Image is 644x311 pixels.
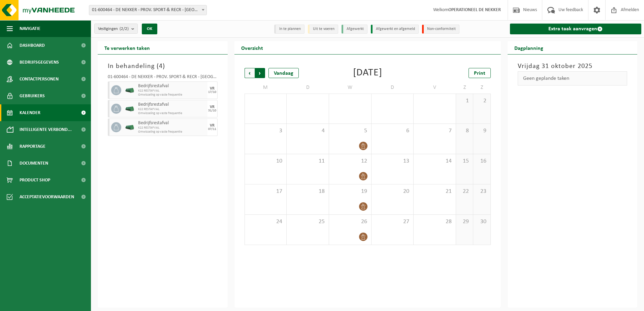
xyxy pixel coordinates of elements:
span: 17 [248,188,283,195]
span: 5 [332,127,368,135]
strong: OPERATIONEEL DE NEKKER [448,7,501,12]
span: Omwisseling op vaste frequentie [138,93,206,97]
li: Afgewerkt [342,25,367,34]
h3: In behandeling ( ) [108,61,218,71]
span: 2 [477,97,487,105]
span: K22 RESTAFVAL [138,89,206,93]
span: Omwisseling op vaste frequentie [138,130,206,134]
td: Z [473,81,490,94]
div: VR [210,124,215,128]
span: Print [474,71,485,76]
h2: Overzicht [234,41,270,54]
span: 4 [159,63,163,70]
div: 17/10 [208,91,216,94]
span: 29 [459,218,470,226]
span: Navigatie [20,20,40,37]
li: Uit te voeren [308,25,338,34]
span: 26 [332,218,368,226]
span: 22 [459,188,470,195]
img: HK-XK-22-GN-00 [125,125,135,130]
span: 1 [459,97,470,105]
h2: Te verwerken taken [98,41,157,54]
span: 12 [332,158,368,165]
button: OK [142,24,157,34]
div: VR [210,105,215,109]
span: Gebruikers [20,88,45,104]
img: HK-XK-22-GN-00 [125,88,135,93]
td: D [372,81,414,94]
div: Vandaag [268,68,299,78]
span: Dashboard [20,37,45,54]
span: Contactpersonen [20,71,59,88]
span: Bedrijfsrestafval [138,83,206,89]
span: Documenten [20,155,48,172]
count: (2/2) [120,27,129,31]
span: 28 [417,218,452,226]
span: 7 [417,127,452,135]
span: 6 [375,127,410,135]
td: W [329,81,372,94]
span: 13 [375,158,410,165]
span: Intelligente verbond... [20,121,72,138]
div: VR [210,87,215,91]
div: 31/10 [208,109,216,112]
span: Kalender [20,104,40,121]
div: 07/11 [208,128,216,131]
h3: Vrijdag 31 oktober 2025 [518,61,627,71]
span: 19 [332,188,368,195]
td: Z [456,81,473,94]
span: 23 [477,188,487,195]
a: Extra taak aanvragen [510,24,642,34]
span: 30 [477,218,487,226]
span: 24 [248,218,283,226]
span: 18 [290,188,325,195]
span: 20 [375,188,410,195]
span: 25 [290,218,325,226]
span: 15 [459,158,470,165]
span: Volgende [255,68,265,78]
span: 8 [459,127,470,135]
span: Bedrijfsgegevens [20,54,59,71]
span: Acceptatievoorwaarden [20,188,74,205]
span: 16 [477,158,487,165]
span: Bedrijfsrestafval [138,120,206,126]
span: 9 [477,127,487,135]
div: Geen geplande taken [518,71,627,85]
div: [DATE] [353,68,382,78]
span: K22 RESTAFVAL [138,126,206,130]
div: 01-600464 - DE NEKKER - PROV. SPORT-& RECR - [GEOGRAPHIC_DATA] [108,75,218,81]
span: 01-600464 - DE NEKKER - PROV. SPORT-& RECR - MECHELEN [89,5,207,15]
span: 01-600464 - DE NEKKER - PROV. SPORT-& RECR - MECHELEN [89,5,206,15]
span: 14 [417,158,452,165]
span: 3 [248,127,283,135]
span: Bedrijfsrestafval [138,102,206,107]
li: Afgewerkt en afgemeld [371,25,419,34]
span: Product Shop [20,172,50,188]
img: HK-XK-22-GN-00 [125,106,135,111]
a: Print [469,68,491,78]
span: 4 [290,127,325,135]
span: 27 [375,218,410,226]
span: Omwisseling op vaste frequentie [138,111,206,115]
span: Rapportage [20,138,45,155]
h2: Dagplanning [508,41,550,54]
li: Non-conformiteit [422,25,459,34]
span: 21 [417,188,452,195]
span: 11 [290,158,325,165]
button: Vestigingen(2/2) [94,24,138,34]
li: In te plannen [274,25,304,34]
td: D [287,81,329,94]
td: M [245,81,287,94]
span: Vestigingen [98,24,129,34]
span: Vorige [245,68,255,78]
span: K22 RESTAFVAL [138,107,206,111]
span: 10 [248,158,283,165]
td: V [414,81,456,94]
